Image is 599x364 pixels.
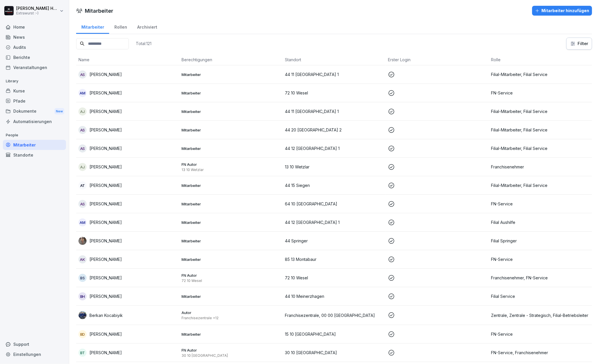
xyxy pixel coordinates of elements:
p: Total: 121 [136,41,151,46]
div: BH [78,292,87,300]
p: Berkan Kocabiyik [89,312,123,318]
a: Mitarbeiter [3,140,66,150]
div: Archiviert [132,19,162,34]
div: Mitarbeiter hinzufügen [535,8,589,14]
div: Dokumente [3,106,66,117]
p: [PERSON_NAME] [89,127,122,133]
th: Standort [283,54,386,65]
p: 44 Springer [285,238,383,244]
a: Standorte [3,150,66,160]
p: [PERSON_NAME] [89,331,122,337]
p: [PERSON_NAME] [89,256,122,262]
div: Pfade [3,96,66,106]
p: 44 12 [GEOGRAPHIC_DATA] 1 [285,219,383,225]
p: Mitarbeiter [182,90,280,96]
a: Veranstaltungen [3,62,66,73]
p: [PERSON_NAME] [89,350,122,356]
div: AM [78,89,87,97]
p: 44 11 [GEOGRAPHIC_DATA] 1 [285,108,383,114]
p: FN-Service [491,90,590,96]
p: 30 10 [GEOGRAPHIC_DATA] [182,353,280,358]
p: [PERSON_NAME] [89,108,122,114]
p: FN Autor [182,273,280,278]
p: Library [3,77,66,86]
img: nhchg2up3n0usiuq77420vnd.png [78,311,87,319]
p: 44 20 [GEOGRAPHIC_DATA] 2 [285,127,383,133]
p: Filial Service [491,293,590,299]
div: BD [78,330,87,338]
p: 85 13 Montabaur [285,256,383,262]
a: Automatisierungen [3,116,66,127]
div: Rollen [109,19,132,34]
div: Berichte [3,52,66,62]
p: Mitarbeiter [182,238,280,244]
button: Filter [567,38,592,49]
p: Filial-Mitarbeiter, Filial Service [491,182,590,188]
p: Mitarbeiter [182,257,280,262]
div: Filter [570,41,588,47]
div: AS [78,70,87,79]
p: Mitarbeiter [182,220,280,225]
p: 13 10 Wetzlar [182,168,280,172]
p: [PERSON_NAME] [89,275,122,281]
th: Erster Login [386,54,489,65]
p: FN Autor [182,162,280,167]
a: Mitarbeiter [76,19,109,34]
p: Franchisezentrale, 00 00 [GEOGRAPHIC_DATA] [285,312,383,318]
th: Berechtigungen [179,54,282,65]
p: 72 10 Wesel [285,90,383,96]
p: Filial-Mitarbeiter, Filial Service [491,127,590,133]
p: Extrawurst :-) [16,11,58,15]
p: Mitarbeiter [182,72,280,77]
th: Rolle [489,54,592,65]
p: 64 10 [GEOGRAPHIC_DATA] [285,201,383,207]
p: Mitarbeiter [182,294,280,299]
div: AS [78,126,87,134]
p: [PERSON_NAME] Hagebaum [16,6,58,11]
div: New [54,108,64,115]
div: AJ [78,107,87,116]
p: [PERSON_NAME] [89,145,122,151]
div: AM [78,218,87,226]
p: Filial-Mitarbeiter, Filial Service [491,108,590,114]
p: 44 11 [GEOGRAPHIC_DATA] 1 [285,71,383,77]
p: 72 10 Wesel [182,278,280,283]
a: Kurse [3,86,66,96]
th: Name [76,54,179,65]
p: FN-Service [491,331,590,337]
p: 72 10 Wesel [285,275,383,281]
p: Mitarbeiter [182,109,280,114]
p: 44 12 [GEOGRAPHIC_DATA] 1 [285,145,383,151]
p: Franchisenehmer, FN-Service [491,275,590,281]
p: Autor [182,310,280,315]
a: Einstellungen [3,349,66,359]
p: FN-Service [491,256,590,262]
p: Mitarbeiter [182,332,280,337]
div: AT [78,181,87,190]
p: Filial Springer [491,238,590,244]
a: Home [3,22,66,32]
p: Filial-Mitarbeiter, Filial Service [491,71,590,77]
p: [PERSON_NAME] [89,164,122,170]
p: 44 15 Siegen [285,182,383,188]
p: [PERSON_NAME] [89,293,122,299]
p: Mitarbeiter [182,201,280,207]
p: FN-Service [491,201,590,207]
p: [PERSON_NAME] [89,71,122,77]
div: Support [3,339,66,349]
div: AK [78,255,87,263]
a: DokumenteNew [3,106,66,117]
p: [PERSON_NAME] [89,182,122,188]
p: [PERSON_NAME] [89,238,122,244]
a: Audits [3,42,66,52]
p: Mitarbeiter [182,183,280,188]
p: [PERSON_NAME] [89,90,122,96]
button: Mitarbeiter hinzufügen [532,6,592,16]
